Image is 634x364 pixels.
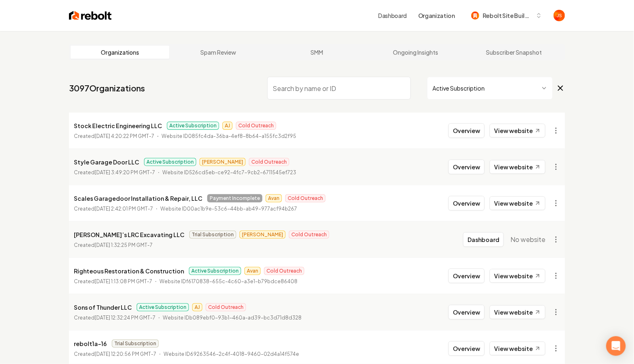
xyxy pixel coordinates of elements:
span: Active Subscription [167,122,219,130]
time: [DATE] 1:13:08 PM GMT-7 [95,278,152,284]
span: AJ [192,303,202,311]
button: Overview [448,123,485,138]
p: Website ID f6170838-655c-4c60-a3e1-b79bdce86408 [160,277,297,286]
a: Spam Review [169,46,268,59]
span: Active Subscription [189,267,241,275]
a: View website [490,305,545,319]
p: Stock Electric Engineering LLC [74,121,162,131]
a: Dashboard [378,11,407,20]
img: Rebolt Logo [69,10,112,21]
button: Overview [448,160,485,174]
a: View website [490,196,545,210]
span: Cold Outreach [249,158,289,166]
time: [DATE] 2:42:01 PM GMT-7 [95,206,153,212]
span: [PERSON_NAME] [200,158,246,166]
p: Created [74,350,156,358]
a: Organizations [71,46,169,59]
button: Dashboard [463,232,504,247]
span: Cold Outreach [285,194,326,202]
p: Created [74,277,152,286]
input: Search by name or ID [267,77,411,100]
time: [DATE] 3:49:20 PM GMT-7 [95,169,155,175]
a: SMM [268,46,366,59]
span: Rebolt Site Builder [483,11,532,20]
div: Open Intercom Messenger [606,336,626,356]
p: Created [74,314,155,322]
span: Cold Outreach [236,122,276,130]
img: James Shamoun [554,10,565,21]
button: Open user button [554,10,565,21]
span: Avan [266,194,282,202]
span: Payment Incomplete [207,194,262,202]
a: View website [490,269,545,283]
time: [DATE] 4:20:22 PM GMT-7 [95,133,154,139]
p: Website ID b089ebf0-93b1-460a-ad39-bc3d71d8d328 [163,314,301,322]
span: Cold Outreach [264,267,304,275]
p: Style Garage Door LLC [74,157,139,167]
a: View website [490,124,545,138]
p: [PERSON_NAME]’s LRC Excavating LLC [74,230,184,240]
p: Created [74,241,153,249]
span: Cold Outreach [289,231,329,239]
p: Website ID 00ac1b9e-53c6-44bb-ab49-977acf94b267 [160,205,297,213]
span: Active Subscription [144,158,196,166]
button: Overview [448,341,485,356]
p: Created [74,169,155,177]
span: AJ [222,122,233,130]
a: 3097Organizations [69,82,145,94]
span: Active Subscription [137,303,189,311]
p: Created [74,132,154,140]
img: Rebolt Site Builder [471,11,479,20]
span: Cold Outreach [206,303,246,311]
time: [DATE] 12:32:24 PM GMT-7 [95,315,155,321]
p: Website ID 69263546-2c4f-4018-9460-02d4a14f574e [164,350,299,358]
p: rebolt1a-16 [74,339,107,348]
button: Overview [448,196,485,211]
time: [DATE] 12:20:56 PM GMT-7 [95,351,156,357]
p: Scales Garagedoor Installation & Repair, LLC [74,193,202,203]
a: View website [490,160,545,174]
button: Organization [413,8,460,23]
p: Righteous Restoration & Construction [74,266,184,276]
a: View website [490,342,545,355]
time: [DATE] 1:32:25 PM GMT-7 [95,242,153,248]
span: [PERSON_NAME] [239,231,286,239]
button: Overview [448,269,485,283]
p: Created [74,205,153,213]
button: Overview [448,305,485,320]
p: Website ID 526cd5eb-ce92-4fc7-9cb2-6711545ef723 [162,169,296,177]
a: Ongoing Insights [366,46,465,59]
p: Sons of Thunder LLC [74,302,132,312]
span: Trial Subscription [112,340,159,348]
span: Avan [244,267,261,275]
a: Subscriber Snapshot [465,46,563,59]
p: Website ID 085fc4da-36ba-4ef8-8b64-a155fc3d2f95 [162,132,296,140]
span: Trial Subscription [189,231,236,239]
span: No website [510,235,545,244]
